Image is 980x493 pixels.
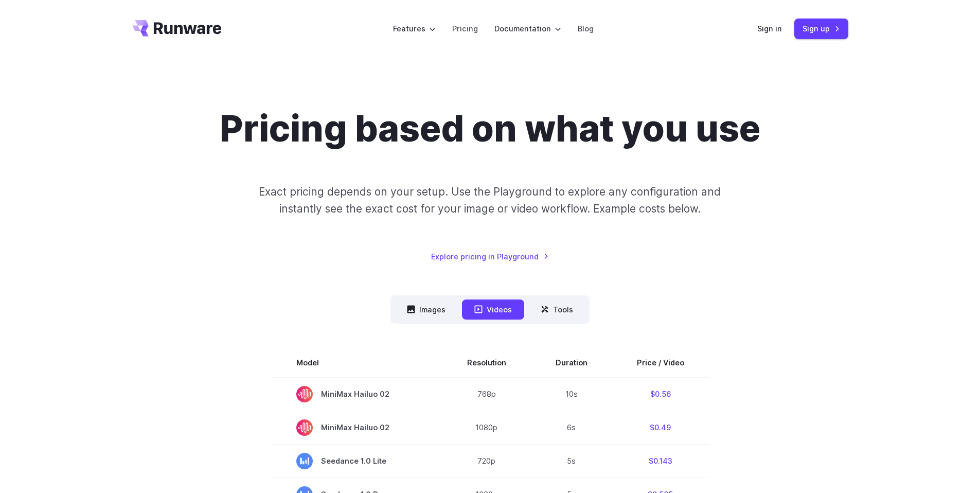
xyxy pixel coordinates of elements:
span: MiniMax Hailuo 02 [296,386,418,402]
a: Go to / [132,20,222,37]
th: Resolution [442,348,531,377]
p: Exact pricing depends on your setup. Use the Playground to explore any configuration and instantl... [239,183,740,218]
button: Videos [462,300,524,320]
td: 768p [442,377,531,411]
td: $0.143 [612,444,709,478]
a: Sign up [794,19,848,39]
th: Price / Video [612,348,709,377]
span: MiniMax Hailuo 02 [296,419,418,436]
th: Model [272,348,442,377]
td: 10s [531,377,612,411]
a: Pricing [452,23,478,34]
td: 720p [442,444,531,478]
td: $0.49 [612,411,709,444]
td: 5s [531,444,612,478]
a: Sign in [757,23,782,34]
th: Duration [531,348,612,377]
button: Images [395,300,458,320]
button: Tools [528,300,585,320]
span: Seedance 1.0 Lite [296,453,418,469]
h1: Pricing based on what you use [220,107,760,150]
td: 1080p [442,411,531,444]
a: Explore pricing in Playground [431,251,549,262]
label: Documentation [494,23,561,34]
td: $0.56 [612,377,709,411]
label: Features [393,23,436,34]
td: 6s [531,411,612,444]
a: Blog [578,23,594,34]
